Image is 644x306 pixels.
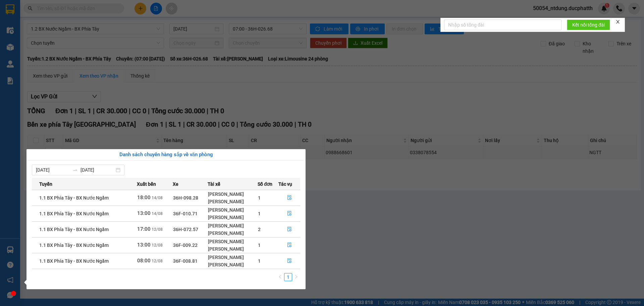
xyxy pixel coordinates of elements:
div: [PERSON_NAME] [208,229,257,237]
span: 1.1 BX Phía Tây - BX Nước Ngầm [39,211,109,216]
span: 1.1 BX Phía Tây - BX Nước Ngầm [39,227,109,232]
span: Tác vụ [278,180,292,188]
span: 1 [258,243,261,248]
button: Kết nối tổng đài [567,19,610,30]
div: [PERSON_NAME] [208,245,257,253]
span: to [72,167,78,173]
span: Tuyến [39,180,52,188]
div: [PERSON_NAME] [208,261,257,268]
div: [PERSON_NAME] [208,190,257,198]
span: swap-right [72,167,78,173]
span: 1.1 BX Phía Tây - BX Nước Ngầm [39,258,109,264]
span: 1 [258,258,261,264]
button: file-done [279,208,300,219]
button: left [276,273,284,281]
span: close [615,19,620,24]
span: 08:00 [137,258,151,264]
span: Tài xế [208,180,220,188]
input: Đến ngày [80,166,114,174]
span: 12/08 [152,227,163,232]
span: 13:00 [137,210,151,216]
span: 36H-072.57 [173,227,198,232]
div: [PERSON_NAME] [208,254,257,261]
span: file-done [287,243,292,248]
span: Số đơn [258,180,273,188]
input: Từ ngày [36,166,70,174]
li: Previous Page [276,273,284,281]
span: 36F-009.22 [173,243,198,248]
div: [PERSON_NAME] [208,198,257,205]
input: Nhập số tổng đài [444,19,561,30]
span: file-done [287,258,292,264]
span: 13:00 [137,242,151,248]
button: right [292,273,300,281]
span: 1 [258,195,261,201]
li: Next Page [292,273,300,281]
span: file-done [287,211,292,216]
span: 17:00 [137,226,151,232]
span: 14/08 [152,211,163,216]
button: file-done [279,240,300,251]
span: Xuất bến [137,180,156,188]
span: 36H-098.28 [173,195,198,201]
a: 1 [284,273,292,281]
div: Danh sách chuyến hàng sắp về văn phòng [32,151,300,159]
div: [PERSON_NAME] [208,214,257,221]
span: 12/08 [152,259,163,263]
span: 36F-010.71 [173,211,198,216]
span: file-done [287,227,292,232]
span: 1.1 BX Phía Tây - BX Nước Ngầm [39,195,109,201]
span: 14/08 [152,195,163,200]
span: right [294,275,298,279]
button: file-done [279,256,300,266]
button: file-done [279,192,300,203]
span: 1.1 BX Phía Tây - BX Nước Ngầm [39,243,109,248]
span: 12/08 [152,243,163,248]
div: [PERSON_NAME] [208,238,257,245]
div: [PERSON_NAME] [208,206,257,214]
span: Kết nối tổng đài [572,21,605,29]
span: 2 [258,227,261,232]
span: left [278,275,282,279]
button: file-done [279,224,300,235]
li: 1 [284,273,292,281]
span: 18:00 [137,194,151,201]
span: 1 [258,211,261,216]
span: 36F-008.81 [173,258,198,264]
span: file-done [287,195,292,201]
span: Xe [173,180,178,188]
div: [PERSON_NAME] [208,222,257,229]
